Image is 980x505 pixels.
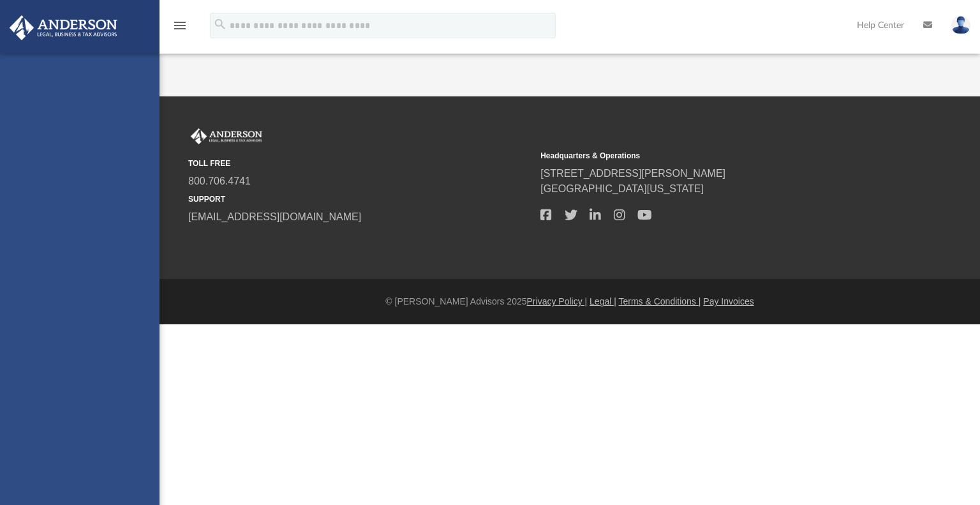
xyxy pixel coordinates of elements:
a: Privacy Policy | [527,296,588,306]
a: Terms & Conditions | [619,296,701,306]
a: [STREET_ADDRESS][PERSON_NAME] [540,168,725,179]
img: Anderson Advisors Platinum Portal [6,15,121,40]
i: search [213,17,227,31]
small: TOLL FREE [188,158,531,169]
small: Headquarters & Operations [540,150,884,162]
div: © [PERSON_NAME] Advisors 2025 [160,295,980,308]
small: SUPPORT [188,193,531,205]
a: menu [172,24,188,33]
a: [GEOGRAPHIC_DATA][US_STATE] [540,183,704,194]
a: Legal | [590,296,616,306]
a: [EMAIL_ADDRESS][DOMAIN_NAME] [188,211,361,222]
a: Pay Invoices [703,296,754,306]
i: menu [172,18,188,33]
img: Anderson Advisors Platinum Portal [188,128,265,145]
a: 800.706.4741 [188,176,251,186]
img: User Pic [951,16,970,34]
